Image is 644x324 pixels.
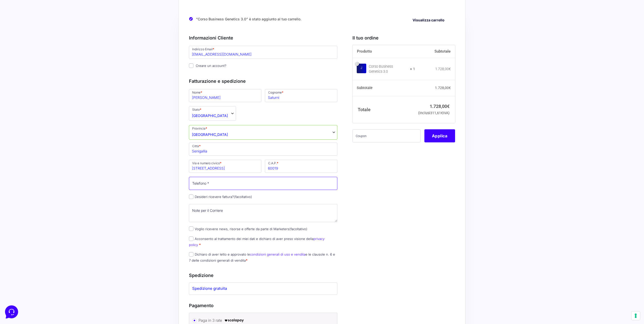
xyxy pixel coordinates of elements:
a: condizioni generali di uso e vendita [250,252,305,256]
span: € [449,86,451,90]
img: dark [24,28,34,38]
button: Home [4,161,35,173]
span: Inizia una conversazione [33,45,74,49]
button: Applica [424,129,455,142]
button: Messaggi [35,161,66,173]
span: Trova una risposta [8,62,39,66]
label: Desideri ricevere fattura? [189,195,252,199]
input: Nome * [189,89,261,102]
input: Telefono * [189,177,337,190]
strong: × 1 [410,67,415,72]
img: scalapay-logo-black.png [224,317,244,323]
img: dark [8,28,18,38]
span: € [447,104,450,109]
span: € [441,111,443,115]
p: Aiuto [77,169,85,173]
div: Corso Business Genetics 3.0 [369,64,407,74]
div: “Corso Business Genetics 3.0” è stato aggiunto al tuo carrello. [189,13,455,26]
th: Totale [352,96,415,123]
input: Indirizzo Email * [189,46,337,59]
input: Coupon [352,129,421,142]
span: 311,61 [430,111,443,115]
label: Spedizione gratuita [192,286,334,292]
bdi: 1.728,00 [435,86,451,90]
span: € [449,67,451,71]
th: Subtotale [352,80,415,96]
span: Provincia [189,125,337,140]
span: (facoltativo) [234,195,252,199]
label: Dichiaro di aver letto e approvato le e le clausole n. 6 e 7 delle condizioni generali di vendita [189,252,335,262]
h3: Fatturazione e spedizione [189,78,337,85]
input: Desideri ricevere fattura?(facoltativo) [189,194,193,199]
a: privacy policy [189,237,325,247]
label: Voglio ricevere news, risorse e offerte da parte di Marketers [189,227,307,231]
img: dark [16,28,26,38]
input: Voglio ricevere news, risorse e offerte da parte di Marketers(facoltativo) [189,226,193,231]
input: Via e numero civico * [189,160,261,173]
button: Aiuto [66,161,97,173]
th: Subtotale [415,45,455,58]
input: Acconsento al trattamento dei miei dati e dichiaro di aver preso visione dellaprivacy policy [189,236,193,241]
input: Dichiaro di aver letto e approvato lecondizioni generali di uso e venditae le clausole n. 6 e 7 d... [189,252,193,257]
button: Inizia una conversazione [8,42,93,52]
p: Home [15,169,24,173]
img: Corso Business Genetics 3.0 [357,64,366,73]
bdi: 1.728,00 [430,104,450,109]
a: Apri Centro Assistenza [54,62,93,66]
bdi: 1.728,00 [435,67,451,71]
span: Ancona [192,132,228,137]
input: Città * [189,143,337,156]
iframe: Customerly Messenger Launcher [4,304,19,319]
p: Messaggi [44,169,57,173]
span: Creare un account? [196,64,226,68]
input: Cognome * [265,89,337,102]
h2: Ciao da Marketers 👋 [4,4,85,12]
small: (inclusi IVA) [418,111,450,115]
span: Italia [192,113,228,118]
span: Stato [189,106,236,121]
h3: Informazioni Cliente [189,34,337,41]
th: Prodotto [352,45,415,58]
h3: Spedizione [189,272,337,279]
span: Le tue conversazioni [8,20,43,24]
button: Le tue preferenze relative al consenso per le tecnologie di tracciamento [631,311,640,320]
span: (facoltativo) [289,227,307,231]
h3: Il tuo ordine [352,34,455,41]
input: Creare un account? [189,63,193,68]
input: Cerca un articolo... [11,73,82,78]
a: Visualizza carrello [409,16,448,24]
h3: Pagamento [189,302,337,309]
label: Acconsento al trattamento dei miei dati e dichiaro di aver preso visione della [189,237,325,247]
input: C.A.P. * [265,160,337,173]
